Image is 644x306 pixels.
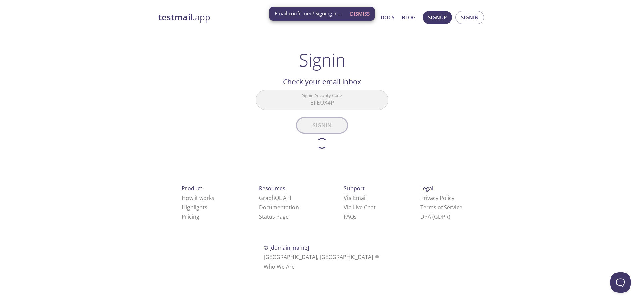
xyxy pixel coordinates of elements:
[182,194,214,202] a: How it works
[182,185,202,192] span: Product
[347,7,372,20] button: Dismiss
[158,11,193,23] strong: testmail
[423,11,452,24] button: Signup
[350,9,370,18] span: Dismiss
[259,194,291,202] a: GraphQL API
[264,244,309,251] span: © [DOMAIN_NAME]
[344,213,357,220] a: FAQ
[259,185,285,192] span: Resources
[344,204,376,211] a: Via Live Chat
[182,204,207,211] a: Highlights
[264,253,381,261] span: [GEOGRAPHIC_DATA], [GEOGRAPHIC_DATA]
[610,272,631,293] iframe: Help Scout Beacon - Open
[420,204,462,211] a: Terms of Service
[182,213,199,220] a: Pricing
[420,194,454,202] a: Privacy Policy
[275,10,342,17] span: Email confirmed! Signing in...
[381,13,394,22] a: Docs
[259,213,289,220] a: Status Page
[256,76,388,87] h2: Check your email inbox
[420,185,433,192] span: Legal
[354,213,357,220] span: s
[259,204,299,211] a: Documentation
[264,263,295,270] a: Who We Are
[455,11,484,24] button: Signin
[158,12,316,23] a: testmail.app
[299,50,345,70] h1: Signin
[420,213,450,220] a: DPA (GDPR)
[344,185,365,192] span: Support
[344,194,367,202] a: Via Email
[461,13,479,22] span: Signin
[428,13,447,22] span: Signup
[402,13,416,22] a: Blog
